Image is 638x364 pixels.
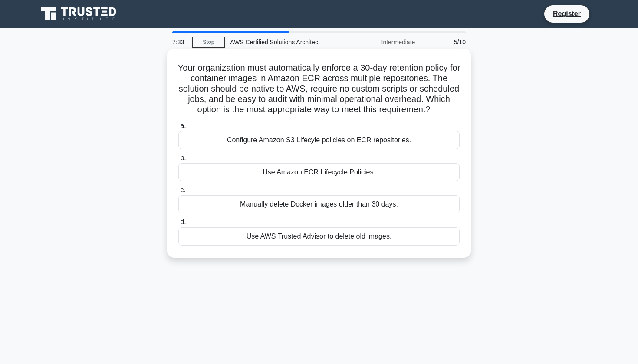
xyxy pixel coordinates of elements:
[225,33,344,51] div: AWS Certified Solutions Architect
[344,33,420,51] div: Intermediate
[420,33,471,51] div: 5/10
[548,8,586,19] a: Register
[180,186,185,193] span: c.
[192,37,225,48] a: Stop
[178,195,460,213] div: Manually delete Docker images older than 30 days.
[178,62,460,115] h5: Your organization must automatically enforce a 30-day retention policy for container images in Am...
[178,131,460,149] div: Configure Amazon S3 Lifecyle policies on ECR repositories.
[180,122,186,129] span: a.
[180,154,186,161] span: b.
[178,163,460,181] div: Use Amazon ECR Lifecycle Policies.
[167,33,192,51] div: 7:33
[178,227,460,246] div: Use AWS Trusted Advisor to delete old images.
[180,218,186,226] span: d.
